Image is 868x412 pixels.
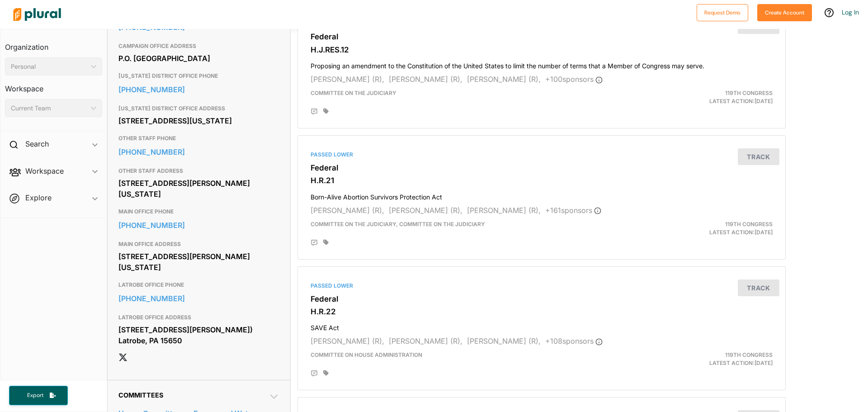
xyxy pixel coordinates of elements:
[311,108,318,115] div: Add Position Statement
[545,206,601,215] span: + 161 sponsor s
[311,58,773,70] h4: Proposing an amendment to the Constitution of the United States to limit the number of terms that...
[118,71,279,81] h3: [US_STATE] DISTRICT OFFICE PHONE
[311,45,773,54] h3: H.J.RES.12
[389,336,462,346] span: [PERSON_NAME] (R),
[311,189,773,201] h4: Born-Alive Abortion Survivors Protection Act
[118,312,279,323] h3: LATROBE OFFICE ADDRESS
[118,206,279,217] h3: MAIN OFFICE PHONE
[118,391,163,399] span: Committees
[21,392,50,399] span: Export
[118,218,279,232] a: [PHONE_NUMBER]
[323,370,329,376] div: Add tags
[118,145,279,159] a: [PHONE_NUMBER]
[621,351,779,367] div: Latest Action: [DATE]
[738,279,779,296] button: Track
[118,83,279,96] a: [PHONE_NUMBER]
[311,370,318,377] div: Add Position Statement
[118,176,279,201] div: [STREET_ADDRESS][PERSON_NAME][US_STATE]
[311,163,773,172] h3: Federal
[621,89,779,105] div: Latest Action: [DATE]
[725,90,773,96] span: 119th Congress
[738,148,779,165] button: Track
[757,7,812,17] a: Create Account
[725,221,773,227] span: 119th Congress
[11,62,87,71] div: Personal
[389,206,462,215] span: [PERSON_NAME] (R),
[25,139,49,149] h2: Search
[697,7,748,17] a: Request Demo
[118,239,279,250] h3: MAIN OFFICE ADDRESS
[311,151,773,159] div: Passed Lower
[118,52,279,65] div: P.O. [GEOGRAPHIC_DATA]
[697,4,748,21] button: Request Demo
[9,386,68,405] button: Export
[757,4,812,21] button: Create Account
[311,75,384,84] span: [PERSON_NAME] (R),
[311,176,773,185] h3: H.R.21
[467,336,541,346] span: [PERSON_NAME] (R),
[118,323,279,347] div: [STREET_ADDRESS][PERSON_NAME]) Latrobe, PA 15650
[545,336,603,346] span: + 108 sponsor s
[842,8,859,16] a: Log In
[118,166,279,176] h3: OTHER STAFF ADDRESS
[118,133,279,144] h3: OTHER STAFF PHONE
[725,351,773,358] span: 119th Congress
[118,279,279,290] h3: LATROBE OFFICE PHONE
[311,90,396,96] span: Committee on the Judiciary
[389,75,462,84] span: [PERSON_NAME] (R),
[311,351,422,358] span: Committee on House Administration
[467,206,541,215] span: [PERSON_NAME] (R),
[311,307,773,316] h3: H.R.22
[5,76,102,95] h3: Workspace
[323,239,329,246] div: Add tags
[311,239,318,246] div: Add Position Statement
[118,41,279,52] h3: CAMPAIGN OFFICE ADDRESS
[311,294,773,303] h3: Federal
[545,75,603,84] span: + 100 sponsor s
[118,250,279,274] div: [STREET_ADDRESS][PERSON_NAME][US_STATE]
[311,206,384,215] span: [PERSON_NAME] (R),
[323,108,329,114] div: Add tags
[118,292,279,305] a: [PHONE_NUMBER]
[311,221,485,227] span: Committee on the Judiciary, Committee on the Judiciary
[311,336,384,346] span: [PERSON_NAME] (R),
[311,32,773,41] h3: Federal
[11,104,87,113] div: Current Team
[467,75,541,84] span: [PERSON_NAME] (R),
[118,103,279,114] h3: [US_STATE] DISTRICT OFFICE ADDRESS
[311,320,773,332] h4: SAVE Act
[621,220,779,237] div: Latest Action: [DATE]
[5,34,102,54] h3: Organization
[311,282,773,290] div: Passed Lower
[118,114,279,128] div: [STREET_ADDRESS][US_STATE]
